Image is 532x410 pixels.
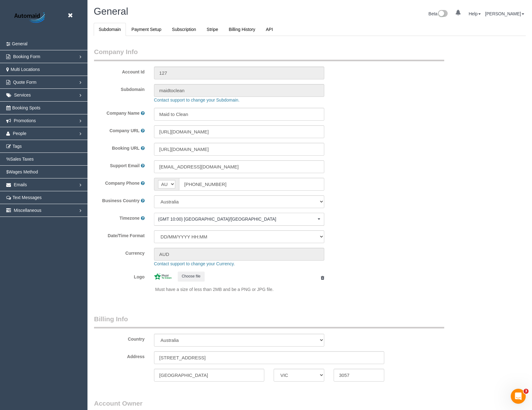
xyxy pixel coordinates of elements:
a: Payment Setup [127,23,167,36]
input: Phone [179,178,324,191]
label: Account Id [89,67,149,75]
span: People [13,131,27,136]
span: Text Messages [12,195,42,200]
span: Promotions [14,118,36,123]
a: Stripe [202,23,223,36]
label: Date/Time Format [89,230,149,239]
span: General [12,41,27,46]
img: 367b4035868b057e955216826a9f17c862141b21.jpeg [154,273,172,280]
label: Currency [89,248,149,256]
img: New interface [437,10,448,18]
label: Company Phone [105,180,139,186]
label: Country [128,336,145,342]
img: Automaid Logo [11,11,50,25]
button: Choose file [178,272,205,281]
span: General [94,6,128,17]
span: (GMT 10:00) [GEOGRAPHIC_DATA]/[GEOGRAPHIC_DATA] [158,216,316,222]
input: City [154,369,265,382]
label: Address [127,353,145,360]
span: Sales Taxes [10,157,33,162]
button: (GMT 10:00) [GEOGRAPHIC_DATA]/[GEOGRAPHIC_DATA] [154,213,324,226]
span: Miscellaneous [14,208,42,213]
legend: Billing Info [94,314,444,328]
label: Company URL [109,127,139,134]
label: Support Email [110,162,140,169]
span: Quote Form [13,80,37,85]
a: Subscription [167,23,201,36]
span: Emails [14,182,27,187]
label: Timezone [120,215,140,221]
label: Logo [89,272,149,280]
label: Subdomain [89,84,149,92]
a: API [261,23,278,36]
span: 3 [524,389,529,394]
span: Booking Spots [12,105,40,110]
span: Booking Form [13,54,40,59]
label: Company Name [107,110,140,116]
legend: Company Info [94,47,444,61]
iframe: Intercom live chat [511,389,526,404]
div: Contact support to change your Subdomain. [149,97,509,103]
p: Must have a size of less than 2MB and be a PNG or JPG file. [155,286,324,292]
a: [PERSON_NAME] [485,11,524,16]
ol: Choose Timezone [154,213,324,226]
span: Multi Locations [11,67,40,72]
a: Beta [429,11,448,16]
a: Help [469,11,481,16]
span: Services [14,92,31,97]
span: Wages Method [9,169,38,174]
a: Subdomain [94,23,126,36]
input: Zip [334,369,384,382]
div: Contact support to change your Currency. [149,261,509,267]
label: Booking URL [112,145,140,151]
label: Business Country [102,197,140,204]
span: Tags [12,144,22,149]
a: Billing History [224,23,260,36]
